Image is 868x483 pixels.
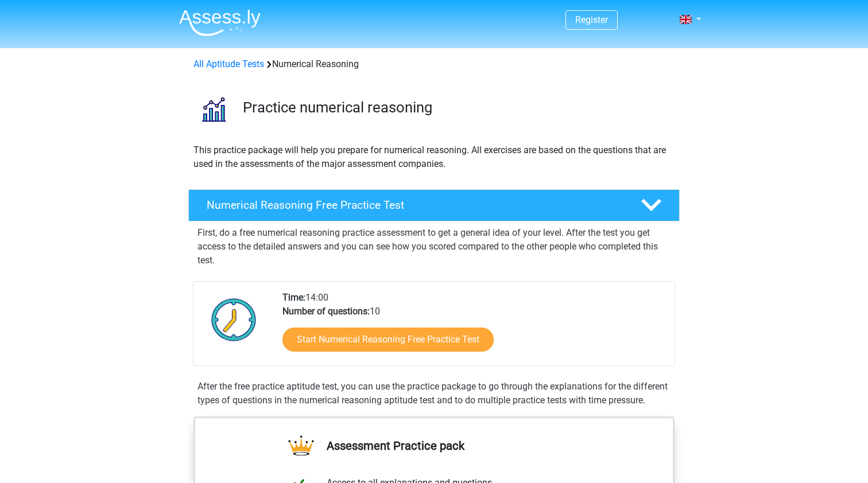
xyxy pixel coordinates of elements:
[184,189,684,221] a: Numerical Reasoning Free Practice Test
[197,226,671,267] p: First, do a free numerical reasoning practice assessment to get a general idea of your level. Aft...
[575,14,608,25] a: Register
[205,291,263,348] img: Clock
[282,328,494,352] a: Start Numerical Reasoning Free Practice Test
[193,143,675,171] p: This practice package will help you prepare for numerical reasoning. All exercises are based on t...
[179,9,261,36] img: Assessly
[207,198,622,212] h4: Numerical Reasoning Free Practice Test
[193,59,264,69] a: All Aptitude Tests
[193,380,675,407] div: After the free practice aptitude test, you can use the practice package to go through the explana...
[189,85,238,134] img: numerical reasoning
[189,57,679,71] div: Numerical Reasoning
[282,292,305,303] b: Time:
[243,99,671,116] h3: Practice numerical reasoning
[274,291,674,365] div: 14:00 10
[282,306,370,317] b: Number of questions:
